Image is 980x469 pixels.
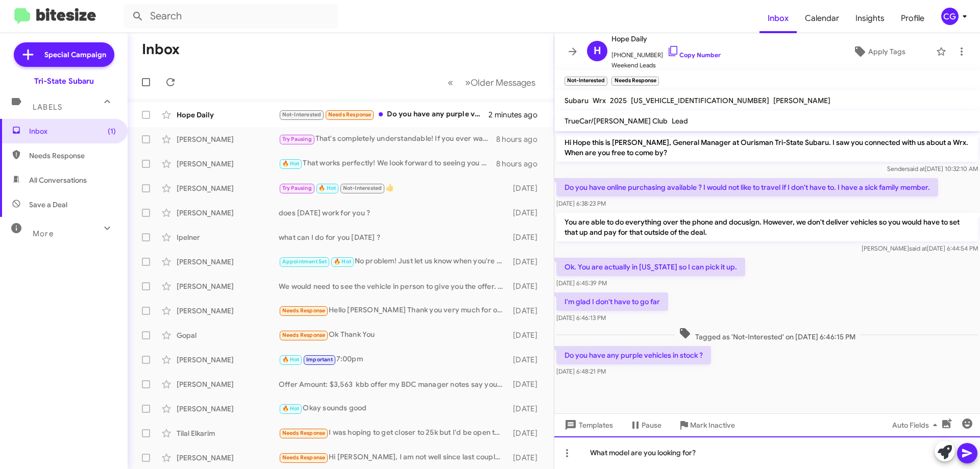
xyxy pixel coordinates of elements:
[343,185,382,191] span: Not-Interested
[29,200,67,210] span: Save a Deal
[177,159,279,169] div: [PERSON_NAME]
[279,256,508,267] div: No problem! Just let us know when you're ready, and we can find a time that works for you. Lookin...
[556,178,938,196] p: Do you have online purchasing available ? I would not like to travel if I don't have to. I have a...
[508,281,546,291] div: [DATE]
[177,257,279,267] div: [PERSON_NAME]
[282,111,322,118] span: Not-Interested
[177,208,279,218] div: [PERSON_NAME]
[282,136,312,142] span: Try Pausing
[177,281,279,291] div: [PERSON_NAME]
[941,8,959,25] div: CG
[459,72,542,93] button: Next
[279,379,508,389] div: Offer Amount: $3,563 kbb offer my BDC manager notes say your passing it on to your son let us kno...
[508,453,546,463] div: [DATE]
[471,77,535,88] span: Older Messages
[593,96,606,105] span: Wrx
[465,76,471,89] span: »
[279,452,508,463] div: Hi [PERSON_NAME], I am not well since last couple of days, sorry couldn't reply to you. I wont be...
[279,158,496,169] div: That works perfectly! We look forward to seeing you both at 5:30 PM [DATE]. Let me know if you ne...
[508,183,546,193] div: [DATE]
[177,453,279,463] div: [PERSON_NAME]
[177,134,279,144] div: [PERSON_NAME]
[565,96,589,105] span: Subaru
[508,208,546,218] div: [DATE]
[33,229,54,238] span: More
[611,77,658,86] small: Needs Response
[279,281,508,291] div: We would need to see the vehicle in person to give you the offer. Do you have time to stop in for...
[909,244,927,252] span: said at
[690,416,735,434] span: Mark Inactive
[508,257,546,267] div: [DATE]
[893,4,933,33] a: Profile
[177,379,279,389] div: [PERSON_NAME]
[29,126,116,136] span: Inbox
[282,185,312,191] span: Try Pausing
[177,306,279,316] div: [PERSON_NAME]
[556,367,606,375] span: [DATE] 6:48:21 PM
[177,183,279,193] div: [PERSON_NAME]
[672,116,688,126] span: Lead
[508,232,546,242] div: [DATE]
[488,110,546,120] div: 2 minutes ago
[556,258,745,276] p: Ok. You are actually in [US_STATE] so I can pick it up.
[282,258,327,265] span: Appointment Set
[556,213,978,241] p: You are able to do everything over the phone and docusign. However, we don't deliver vehicles so ...
[442,72,542,93] nav: Page navigation example
[797,4,847,33] span: Calendar
[508,379,546,389] div: [DATE]
[675,327,860,342] span: Tagged as 'Not-Interested' on [DATE] 6:46:15 PM
[279,182,508,194] div: 👍
[318,185,336,191] span: 🔥 Hot
[508,404,546,414] div: [DATE]
[108,126,116,136] span: (1)
[124,4,338,29] input: Search
[631,96,769,105] span: [US_VEHICLE_IDENTIFICATION_NUMBER]
[611,45,721,60] span: [PHONE_NUMBER]
[279,133,496,145] div: That's completely understandable! If you ever want to discuss your options or have questions, fee...
[282,430,326,436] span: Needs Response
[33,103,62,112] span: Labels
[556,200,606,207] span: [DATE] 6:38:23 PM
[826,42,931,61] button: Apply Tags
[177,330,279,340] div: Gopal
[610,96,627,105] span: 2025
[562,416,613,434] span: Templates
[759,4,797,33] a: Inbox
[508,306,546,316] div: [DATE]
[868,42,905,61] span: Apply Tags
[279,403,508,414] div: Okay sounds good
[29,151,116,161] span: Needs Response
[282,356,300,363] span: 🔥 Hot
[177,110,279,120] div: Hope Daily
[177,404,279,414] div: [PERSON_NAME]
[887,165,978,172] span: Sender [DATE] 10:32:10 AM
[448,76,453,89] span: «
[279,329,508,341] div: Ok Thank You
[279,305,508,316] div: Hello [PERSON_NAME] Thank you very much for our conversations, you have been very informative and...
[556,279,607,287] span: [DATE] 6:45:39 PM
[611,33,721,45] span: Hope Daily
[884,416,949,434] button: Auto Fields
[933,8,969,25] button: CG
[847,4,893,33] a: Insights
[29,175,87,185] span: All Conversations
[556,133,978,162] p: Hi Hope this is [PERSON_NAME], General Manager at Ourisman Tri-State Subaru. I saw you connected ...
[306,356,333,363] span: Important
[279,354,508,365] div: 7:00pm
[496,134,546,144] div: 8 hours ago
[554,436,980,469] div: What model are you looking for?
[667,51,721,59] a: Copy Number
[556,292,668,311] p: I'm glad I don't have to go far
[556,314,606,322] span: [DATE] 6:46:13 PM
[508,355,546,365] div: [DATE]
[907,165,925,172] span: said at
[282,160,300,167] span: 🔥 Hot
[279,232,508,242] div: what can I do for you [DATE] ?
[279,109,488,120] div: Do you have any purple vehicles in stock ?
[142,41,180,58] h1: Inbox
[642,416,661,434] span: Pause
[328,111,372,118] span: Needs Response
[594,43,601,59] span: H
